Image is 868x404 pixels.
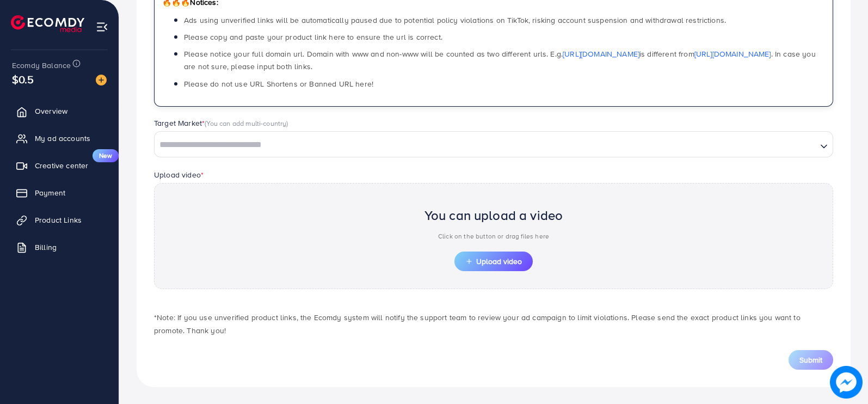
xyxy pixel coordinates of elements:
[35,215,82,225] span: Product Links
[424,207,563,223] h2: You can upload a video
[789,350,833,370] button: Submit
[93,149,119,162] span: New
[35,106,67,117] span: Overview
[799,354,822,365] span: Submit
[12,60,71,71] span: Ecomdy Balance
[8,127,110,149] a: My ad accounts
[8,236,110,258] a: Billing
[8,182,110,204] a: Payment
[424,230,563,243] p: Click on the button or drag files here
[11,15,84,32] img: logo
[8,100,110,122] a: Overview
[35,160,88,171] span: Creative center
[8,209,110,231] a: Product Links
[563,48,639,59] a: [URL][DOMAIN_NAME]
[830,366,863,399] img: image
[694,48,771,59] a: [URL][DOMAIN_NAME]
[184,78,373,89] span: Please do not use URL Shortens or Banned URL here!
[96,75,107,85] img: image
[154,311,833,337] p: *Note: If you use unverified product links, the Ecomdy system will notify the support team to rev...
[154,169,204,180] label: Upload video
[8,155,110,176] a: Creative centerNew
[184,48,816,72] span: Please notice your full domain url. Domain with www and non-www will be counted as two different ...
[465,258,522,265] span: Upload video
[156,137,816,154] input: Search for option
[184,15,726,26] span: Ads using unverified links will be automatically paused due to potential policy violations on Tik...
[12,71,34,87] span: $0.5
[96,21,108,33] img: menu
[205,118,288,128] span: (You can add multi-country)
[454,252,533,271] button: Upload video
[35,187,65,198] span: Payment
[35,242,57,253] span: Billing
[184,32,442,42] span: Please copy and paste your product link here to ensure the url is correct.
[154,118,288,128] label: Target Market
[35,133,90,144] span: My ad accounts
[154,131,833,157] div: Search for option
